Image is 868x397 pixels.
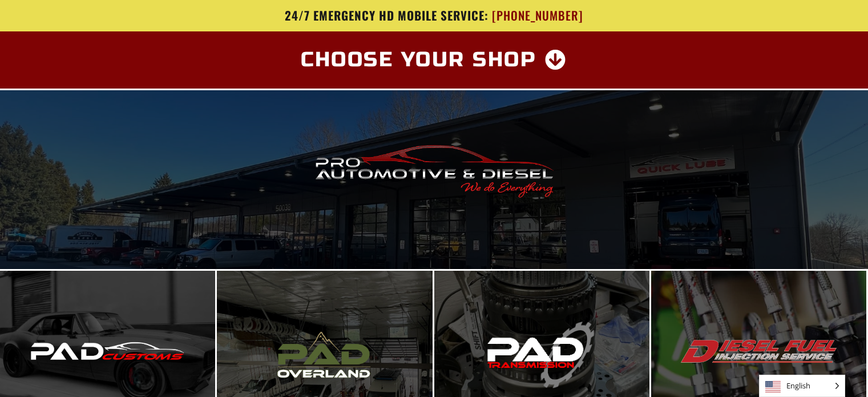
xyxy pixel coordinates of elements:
[301,50,536,70] span: Choose Your Shop
[760,375,845,396] span: English
[759,375,845,397] aside: Language selected: English
[287,43,581,77] a: Choose Your Shop
[100,9,768,23] a: 24/7 Emergency HD Mobile Service: [PHONE_NUMBER]
[285,6,488,24] span: 24/7 Emergency HD Mobile Service:
[492,9,583,23] span: [PHONE_NUMBER]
